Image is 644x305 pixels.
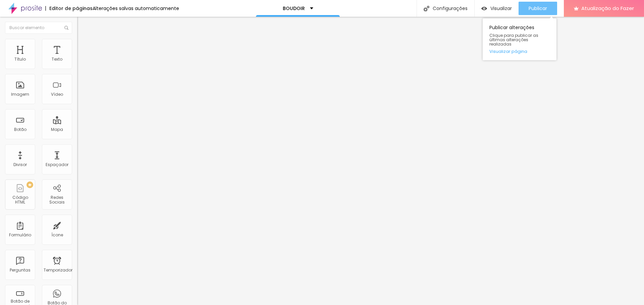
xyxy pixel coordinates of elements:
[481,6,487,11] img: view-1.svg
[489,24,534,31] font: Publicar alterações
[44,267,72,273] font: Temporizador
[14,56,26,62] font: Título
[49,195,65,205] font: Redes Sociais
[5,22,72,34] input: Buscar elemento
[14,127,26,132] font: Botão
[51,127,63,132] font: Mapa
[489,32,538,47] font: Clique para publicar as últimas alterações realizadas
[529,5,547,12] font: Publicar
[64,26,68,30] img: Ícone
[77,17,644,305] iframe: Editor
[49,5,93,12] font: Editor de páginas
[11,91,29,97] font: Imagem
[581,5,634,12] font: Atualização do Fazer
[51,232,63,238] font: Ícone
[475,2,519,15] button: Visualizar
[424,6,429,11] img: Ícone
[283,5,305,12] font: BOUDOIR
[13,162,27,167] font: Divisor
[10,267,31,273] font: Perguntas
[9,232,31,238] font: Formulário
[489,49,550,54] a: Visualizar página
[51,91,63,97] font: Vídeo
[490,5,512,12] font: Visualizar
[52,56,62,62] font: Texto
[46,162,68,167] font: Espaçador
[519,2,557,15] button: Publicar
[12,195,28,205] font: Código HTML
[489,48,527,55] font: Visualizar página
[433,5,468,12] font: Configurações
[93,5,179,12] font: Alterações salvas automaticamente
